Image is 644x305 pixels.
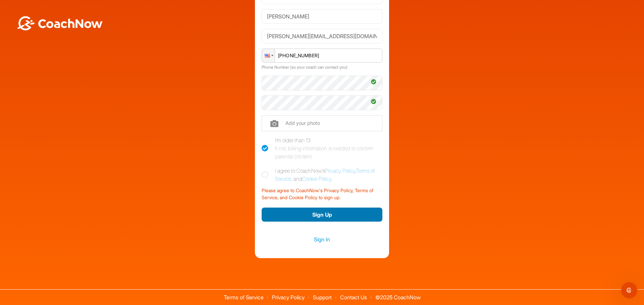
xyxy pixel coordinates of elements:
[325,167,355,174] a: Privacy Policy
[262,167,382,183] label: I agree to CoachNow's , , and .
[275,144,382,160] div: If not, billing information is needed to confirm parental consent.
[262,49,382,63] input: Phone Number
[372,290,424,300] span: © 2025 CoachNow
[224,294,264,301] a: Terms of Service
[262,65,347,70] label: Phone Number (so your coach can contact you)
[262,29,382,44] input: Email
[272,294,305,301] a: Privacy Policy
[262,208,382,222] button: Sign Up
[340,294,367,301] a: Contact Us
[621,282,637,298] iframe: Intercom live chat
[16,16,103,30] img: BwLJSsUCoWCh5upNqxVrqldRgqLPVwmV24tXu5FoVAoFEpwwqQ3VIfuoInZCoVCoTD4vwADAC3ZFMkVEQFDAAAAAElFTkSuQmCC
[262,235,382,244] a: Sign In
[313,294,332,301] a: Support
[275,136,382,160] div: I'm older than 13
[262,49,275,62] div: United States: + 1
[302,175,331,182] a: Cookie Policy
[262,9,382,24] input: Last Name
[262,184,382,201] div: Please agree to CoachNow's Privacy Policy, Terms of Service, and Cookie Policy to sign up.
